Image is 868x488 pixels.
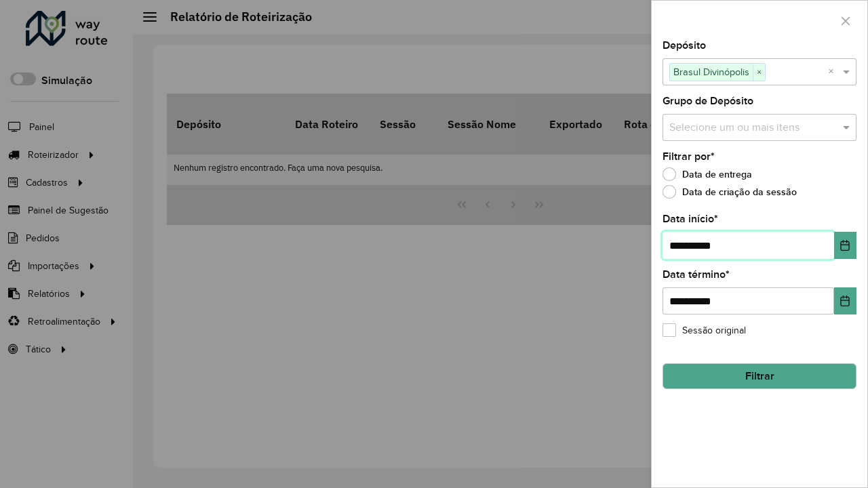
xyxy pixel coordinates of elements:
[663,363,856,389] button: Filtrar
[828,64,840,80] span: Clear all
[670,64,753,80] span: Brasul Divinópolis
[663,167,752,181] label: Data de entrega
[753,64,765,81] span: ×
[663,185,797,199] label: Data de criação da sessão
[834,232,856,259] button: Choose Date
[663,148,715,165] label: Filtrar por
[663,93,753,109] label: Grupo de Depósito
[834,287,856,314] button: Choose Date
[663,37,706,54] label: Depósito
[663,266,730,283] label: Data término
[663,323,746,338] label: Sessão original
[663,211,718,227] label: Data início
